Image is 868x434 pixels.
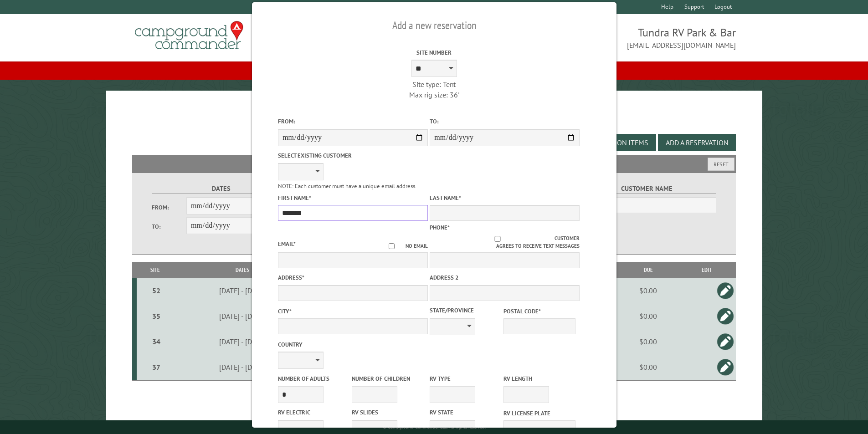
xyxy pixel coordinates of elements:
label: Postal Code [503,307,575,316]
label: Email [278,240,296,248]
div: 34 [140,337,172,346]
label: Phone [430,224,450,231]
label: Customer agrees to receive text messages [430,235,580,250]
input: Customer agrees to receive text messages [440,236,555,242]
label: Country [278,340,428,349]
label: No email [378,242,428,250]
label: To: [152,222,186,231]
div: 35 [140,311,172,321]
input: No email [378,243,406,249]
label: State/Province [430,306,502,315]
label: RV Length [503,374,575,383]
td: $0.00 [619,329,677,354]
div: [DATE] - [DATE] [175,337,310,346]
div: Site type: Tent [359,79,509,89]
label: Address 2 [430,273,580,282]
div: [DATE] - [DATE] [175,311,310,321]
label: RV Electric [278,408,350,417]
label: Customer Name [577,184,716,194]
div: Max rig size: 36' [359,90,509,100]
small: NOTE: Each customer must have a unique email address. [278,182,416,190]
label: From: [152,203,186,212]
button: Edit Add-on Items [578,134,656,151]
h2: Filters [132,155,736,172]
td: $0.00 [619,303,677,329]
label: First Name [278,194,428,202]
label: Dates [152,184,291,194]
td: $0.00 [619,354,677,380]
button: Reset [708,158,734,171]
label: Last Name [430,194,580,202]
label: RV Slides [352,408,424,417]
label: Address [278,273,428,282]
small: © Campground Commander LLC. All rights reserved. [383,424,486,430]
label: From: [278,117,428,126]
div: [DATE] - [DATE] [175,286,310,295]
label: Number of Children [352,374,424,383]
th: Site [137,262,174,278]
label: To: [430,117,580,126]
th: Dates [174,262,311,278]
div: [DATE] - [DATE] [175,363,310,372]
label: Site Number [359,48,509,57]
label: Select existing customer [278,151,428,160]
label: RV License Plate [503,409,575,418]
td: $0.00 [619,278,677,303]
label: City [278,307,428,316]
label: Number of Adults [278,374,350,383]
h2: Add a new reservation [278,17,591,34]
th: Edit [677,262,736,278]
h1: Reservations [132,105,736,130]
th: Due [619,262,677,278]
label: RV State [430,408,502,417]
div: 37 [140,363,172,372]
label: RV Type [430,374,502,383]
div: 52 [140,286,172,295]
img: Campground Commander [132,18,246,53]
button: Add a Reservation [658,134,736,151]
